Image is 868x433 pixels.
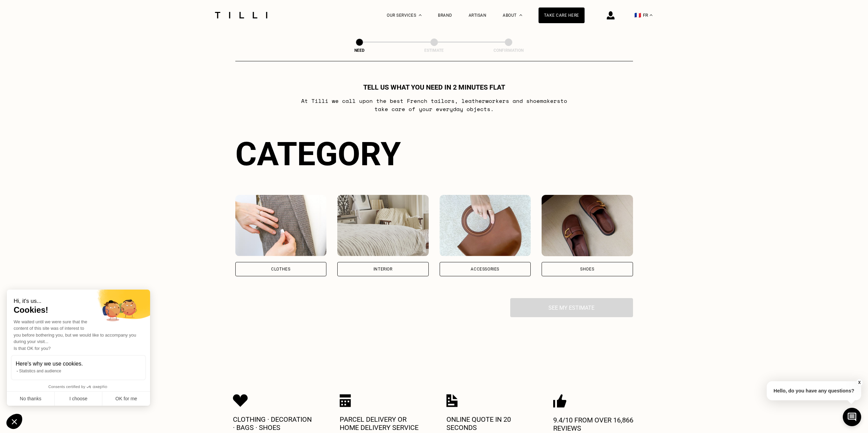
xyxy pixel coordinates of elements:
[373,267,393,272] font: Interior
[553,394,567,408] img: Icon
[446,394,458,407] img: Icon
[542,195,633,256] img: Shoes
[233,415,312,432] font: Clothing · Decoration · Bags · Shoes
[387,13,416,18] font: Our services
[424,48,444,53] font: Estimate
[419,14,422,16] img: Drop-down menu
[340,394,351,407] img: Icon
[553,416,633,432] font: 9.4/10 from over 16,866 reviews
[301,97,455,105] font: At Tilli we call upon the best French tailors
[363,83,505,91] font: Tell us what you need in 2 minutes flat
[469,13,487,18] a: Artisan
[212,12,270,18] img: Tilli Dressmaking Service Logo
[634,12,641,18] font: 🇫🇷
[856,379,863,386] button: X
[580,267,594,272] font: Shoes
[438,13,452,18] a: Brand
[471,267,499,272] font: Accessories
[235,195,327,256] img: Clothes
[519,14,522,16] img: About drop-down menu
[233,394,248,407] img: Icon
[446,415,511,432] font: Online quote in 20 seconds
[235,135,401,173] font: Category
[503,13,517,18] font: About
[544,13,579,18] font: Take care here
[271,267,290,272] font: Clothes
[455,97,560,105] font: , leatherworkers and shoemakers
[858,380,861,385] font: X
[643,13,648,18] font: FR
[340,415,418,432] font: Parcel delivery or home delivery service
[494,48,524,53] font: Confirmation
[650,14,652,16] img: drop-down menu
[607,11,615,19] img: connection icon
[774,388,854,393] font: Hello, do you have any questions?
[374,97,567,113] font: to take care of your everyday objects.
[354,48,365,53] font: Need
[337,195,429,256] img: Interior
[440,195,531,256] img: Accessories
[539,7,585,23] a: Take care here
